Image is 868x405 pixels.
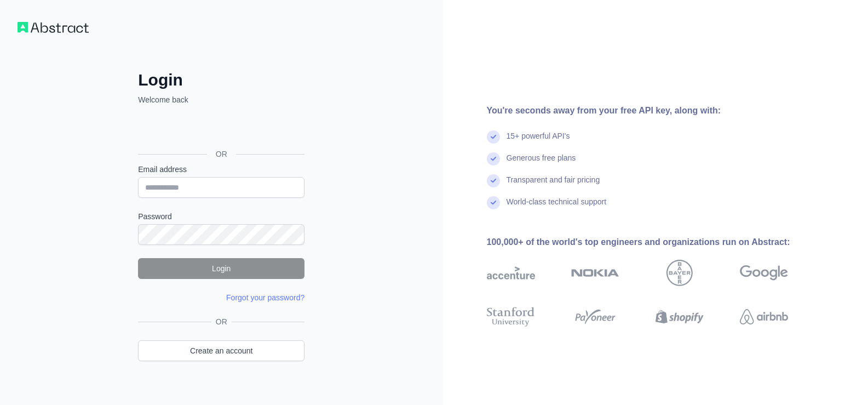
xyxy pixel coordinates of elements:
[666,260,693,286] img: bayer
[226,293,304,302] a: Forgot your password?
[507,196,607,218] div: World-class technical support
[487,196,500,209] img: check mark
[487,305,535,329] img: stanford university
[507,174,600,196] div: Transparent and fair pricing
[138,340,304,361] a: Create an account
[138,258,304,279] button: Login
[487,260,535,286] img: accenture
[207,149,236,159] span: OR
[487,152,500,166] img: check mark
[138,94,304,105] p: Welcome back
[138,70,304,90] h2: Login
[487,104,823,117] div: You're seconds away from your free API key, along with:
[571,260,619,286] img: nokia
[133,117,308,141] iframe: Sign in with Google Button
[211,316,232,327] span: OR
[487,130,500,144] img: check mark
[740,260,788,286] img: google
[487,174,500,187] img: check mark
[138,164,304,175] label: Email address
[487,236,823,249] div: 100,000+ of the world's top engineers and organizations run on Abstract:
[507,152,576,174] div: Generous free plans
[740,305,788,329] img: airbnb
[18,22,89,33] img: Workflow
[138,211,304,222] label: Password
[656,305,704,329] img: shopify
[507,130,570,152] div: 15+ powerful API's
[571,305,619,329] img: payoneer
